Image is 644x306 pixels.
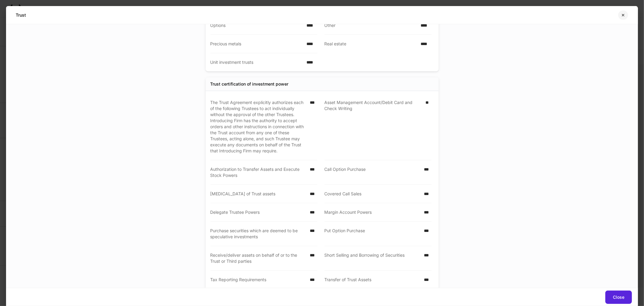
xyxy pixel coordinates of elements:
button: Close [605,291,632,304]
div: Other [325,22,417,28]
div: Purchase securities which are deemed to be speculative investments [210,228,306,240]
div: Call Option Purchase [325,166,421,178]
div: Short Selling and Borrowing of Securities [325,252,421,264]
div: Put Option Purchase [325,228,421,240]
div: Authorization to Transfer Assets and Execute Stock Powers [210,166,306,178]
div: Trust certification of investment power [210,81,289,87]
div: Asset Management Account/Debit Card and Check Writing [325,99,422,154]
div: Tax Reporting Requirements [210,277,306,283]
div: Transfer of Trust Assets [325,277,421,283]
div: The Trust Agreement explicitly authorizes each of the following Trustees to act individually with... [210,99,306,154]
div: Receive/deliver assets on behalf of or to the Trust or Third parties [210,252,306,264]
div: Covered Call Sales [325,191,421,197]
div: Delegate Trustee Powers [210,209,306,215]
div: Options [210,22,303,28]
div: Precious metals [210,41,303,47]
div: Margin Account Powers [325,209,421,215]
div: Close [613,295,624,299]
div: Real estate [325,41,417,47]
div: [MEDICAL_DATA] of Trust assets [210,191,306,197]
h5: Trust [16,12,26,18]
div: Unit investment trusts [210,59,303,65]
